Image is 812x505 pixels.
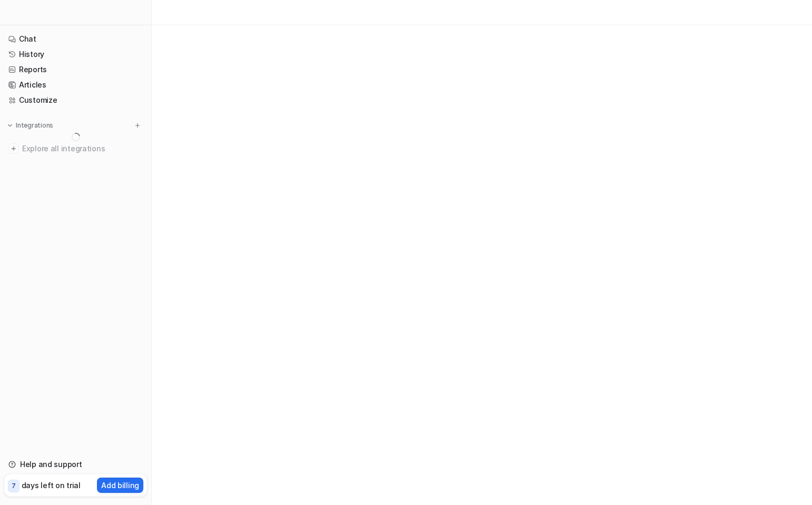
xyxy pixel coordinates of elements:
[101,480,139,491] p: Add billing
[12,481,16,491] p: 7
[4,457,147,472] a: Help and support
[4,47,147,62] a: History
[4,32,147,46] a: Chat
[6,122,14,129] img: expand menu
[16,121,53,130] p: Integrations
[97,478,143,493] button: Add billing
[4,120,56,131] button: Integrations
[4,93,147,108] a: Customize
[134,122,141,129] img: menu_add.svg
[22,480,81,491] p: days left on trial
[4,62,147,77] a: Reports
[8,143,19,154] img: explore all integrations
[4,77,147,92] a: Articles
[22,140,143,157] span: Explore all integrations
[4,141,147,156] a: Explore all integrations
